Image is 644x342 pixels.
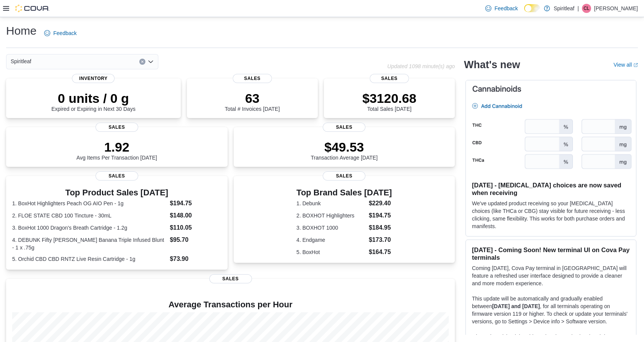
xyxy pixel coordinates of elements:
p: This update will be automatically and gradually enabled between , for all terminals operating on ... [472,295,630,325]
dt: 2. FLOE STATE CBD 100 Tincture - 30mL [12,212,167,219]
span: Sales [96,123,138,132]
dt: 3. BOXHOT 1000 [296,224,366,232]
input: Dark Mode [524,4,540,12]
dt: 4. DEBUNK Fifty [PERSON_NAME] Banana Triple Infused Blunt - 1 x .75g [12,236,167,251]
dt: 1. Debunk [296,200,366,207]
a: View allExternal link [614,62,638,68]
div: Total # Invoices [DATE] [225,91,280,112]
p: Coming [DATE], Cova Pay terminal in [GEOGRAPHIC_DATA] will feature a refreshed user interface des... [472,264,630,287]
p: Spiritleaf [554,4,574,13]
dt: 5. BoxHot [296,248,366,256]
dd: $73.90 [170,254,221,264]
dd: $194.75 [170,199,221,208]
dd: $173.70 [369,235,392,245]
div: Transaction Average [DATE] [311,139,378,161]
span: Inventory [72,74,115,83]
span: Sales [233,74,272,83]
dt: 4. Endgame [296,236,366,244]
span: CL [583,4,589,13]
svg: External link [633,63,638,67]
p: 0 units / 0 g [51,91,135,106]
div: Avg Items Per Transaction [DATE] [77,139,157,161]
dd: $194.75 [369,211,392,220]
p: $3120.68 [362,91,416,106]
h3: [DATE] - [MEDICAL_DATA] choices are now saved when receiving [472,181,630,197]
h3: Top Brand Sales [DATE] [296,188,392,197]
h1: Home [6,23,37,38]
span: Sales [370,74,409,83]
img: Cova [15,5,49,12]
p: | [577,4,579,13]
p: 63 [225,91,280,106]
h3: [DATE] - Coming Soon! New terminal UI on Cova Pay terminals [472,246,630,261]
h2: What's new [464,59,520,71]
dd: $95.70 [170,235,221,245]
dt: 3. BoxHot 1000 Dragon's Breath Cartridge - 1.2g [12,224,167,232]
div: Total Sales [DATE] [362,91,416,112]
button: Open list of options [148,59,154,65]
span: Sales [209,274,252,283]
p: Updated 1098 minute(s) ago [387,63,455,69]
span: Feedback [494,5,518,12]
h4: Average Transactions per Hour [12,300,449,309]
span: Feedback [53,29,77,37]
div: Carol-Lynn P [582,4,591,13]
strong: [DATE] and [DATE] [492,303,540,309]
h3: Top Product Sales [DATE] [12,188,222,197]
dd: $229.40 [369,199,392,208]
span: Spiritleaf [11,57,31,66]
dt: 1. BoxHot Highlighters Peach OG AIO Pen - 1g [12,200,167,207]
span: Sales [323,123,365,132]
p: We've updated product receiving so your [MEDICAL_DATA] choices (like THCa or CBG) stay visible fo... [472,200,630,230]
dd: $110.05 [170,223,221,232]
dt: 2. BOXHOT Highlighters [296,212,366,219]
button: Clear input [139,59,145,65]
p: $49.53 [311,139,378,155]
span: Dark Mode [524,12,524,13]
dd: $164.75 [369,248,392,257]
p: 1.92 [77,139,157,155]
a: Feedback [482,1,521,16]
dd: $184.95 [369,223,392,232]
a: Feedback [41,26,80,41]
p: [PERSON_NAME] [594,4,638,13]
div: Expired or Expiring in Next 30 Days [51,91,135,112]
span: Sales [96,171,138,181]
dd: $148.00 [170,211,221,220]
dt: 5. Orchid CBD CBD RNTZ Live Resin Cartridge - 1g [12,255,167,263]
span: Sales [323,171,365,181]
